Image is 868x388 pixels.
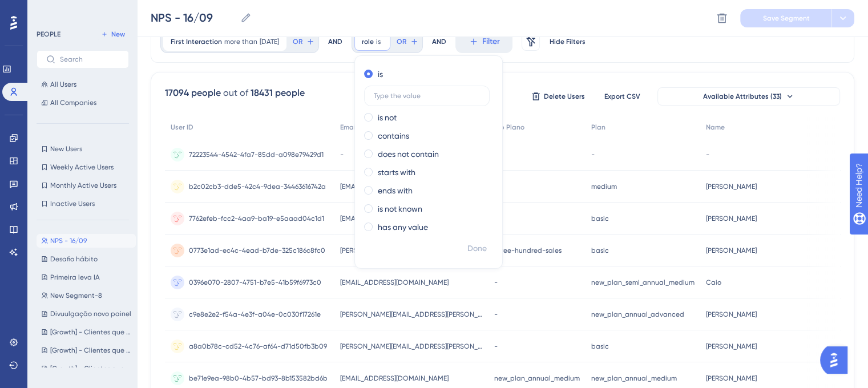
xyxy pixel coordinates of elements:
[591,150,595,159] span: -
[657,87,840,106] button: Available Attributes (33)
[37,142,129,156] button: New Users
[494,278,498,287] span: -
[397,37,406,46] span: OR
[251,86,305,100] div: 18431 people
[171,123,193,132] span: User ID
[328,30,342,53] div: AND
[530,87,587,106] button: Delete Users
[50,291,102,300] span: New Segment-8
[706,123,725,132] span: Name
[482,35,500,48] span: Filter
[340,150,344,159] span: -
[378,111,397,124] label: is not
[467,242,487,256] span: Done
[378,220,428,234] label: has any value
[340,310,483,319] span: [PERSON_NAME][EMAIL_ADDRESS][PERSON_NAME][DOMAIN_NAME]
[50,163,114,172] span: Weekly Active Users
[340,342,483,351] span: [PERSON_NAME][EMAIL_ADDRESS][PERSON_NAME][DOMAIN_NAME]
[378,202,422,216] label: is not known
[340,246,483,255] span: [PERSON_NAME][EMAIL_ADDRESS][PERSON_NAME][DOMAIN_NAME]
[50,254,98,264] span: Desafio hábito
[362,37,374,46] span: role
[189,246,325,255] span: 0773e1ad-ec4c-4ead-b7de-325c186c8fc0
[50,144,82,153] span: New Users
[189,214,324,223] span: 7762efeb-fcc2-4aa9-ba19-e5aaad04c1d1
[378,165,415,179] label: starts with
[591,214,609,223] span: basic
[50,80,76,89] span: All Users
[706,310,757,319] span: [PERSON_NAME]
[50,181,116,190] span: Monthly Active Users
[291,33,316,51] button: OR
[37,343,136,357] button: [Growth] - Clientes que ja compram add-on menos de R$300 (mais de 2 vezes)
[455,30,512,53] button: Filter
[189,150,324,159] span: 72223544-4542-4fa7-85dd-a098e79429d1
[224,37,257,46] span: more than
[395,33,420,51] button: OR
[37,289,136,302] button: New Segment-8
[378,67,383,81] label: is
[60,55,119,63] input: Search
[50,364,131,373] span: [Growth] - Clientes que ja compram add-on maior de R$300(mais de 2 vezes)
[189,182,326,191] span: b2c02cb3-dde5-42c4-9dea-34463616742a
[376,37,381,46] span: is
[37,30,60,39] div: PEOPLE
[50,328,131,337] span: [Growth] - Clientes que ja compram add-on menos de R$300(1 vez)
[706,182,757,191] span: [PERSON_NAME]
[378,184,413,197] label: ends with
[340,278,449,287] span: [EMAIL_ADDRESS][DOMAIN_NAME]
[37,362,136,375] button: [Growth] - Clientes que ja compram add-on maior de R$300(mais de 2 vezes)
[706,342,757,351] span: [PERSON_NAME]
[37,252,136,266] button: Desafio hábito
[740,9,831,27] button: Save Segment
[37,234,136,248] button: NPS - 16/09
[706,278,721,287] span: Caio
[37,307,136,321] button: Divuulgação novo painel
[50,273,100,282] span: Primeira leva IA
[594,87,651,106] button: Export CSV
[171,37,222,46] span: First Interaction
[50,309,131,318] span: Divuulgação novo painel
[189,374,328,383] span: be71e9ea-98b0-4b57-bd93-8b153582bd6b
[37,160,129,174] button: Weekly Active Users
[591,182,617,191] span: medium
[340,214,449,223] span: [EMAIL_ADDRESS][DOMAIN_NAME]
[706,214,757,223] span: [PERSON_NAME]
[703,92,782,101] span: Available Attributes (33)
[494,246,562,255] span: three-hundred-sales
[37,96,129,110] button: All Companies
[37,78,129,91] button: All Users
[111,30,125,39] span: New
[340,182,449,191] span: [EMAIL_ADDRESS][DOMAIN_NAME]
[165,86,221,100] div: 17094 people
[97,27,129,41] button: New
[494,374,580,383] span: new_plan_annual_medium
[374,92,480,100] input: Type the value
[461,239,493,259] button: Done
[50,346,131,355] span: [Growth] - Clientes que ja compram add-on menos de R$300 (mais de 2 vezes)
[378,129,409,143] label: contains
[50,236,87,245] span: NPS - 16/09
[37,325,136,339] button: [Growth] - Clientes que ja compram add-on menos de R$300(1 vez)
[37,197,129,211] button: Inactive Users
[223,86,248,100] div: out of
[37,270,136,284] button: Primeira leva IA
[494,123,524,132] span: Mb Plano
[604,92,640,101] span: Export CSV
[378,147,439,161] label: does not contain
[706,246,757,255] span: [PERSON_NAME]
[544,92,585,101] span: Delete Users
[550,37,586,46] span: Hide Filters
[293,37,302,46] span: OR
[50,98,96,107] span: All Companies
[763,14,810,23] span: Save Segment
[37,179,129,192] button: Monthly Active Users
[591,123,605,132] span: Plan
[591,342,609,351] span: basic
[820,343,854,377] iframe: UserGuiding AI Assistant Launcher
[494,310,498,319] span: -
[189,310,321,319] span: c9e8e2e2-f54a-4e3f-a04e-0c030f17261e
[340,374,449,383] span: [EMAIL_ADDRESS][DOMAIN_NAME]
[432,30,446,53] div: AND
